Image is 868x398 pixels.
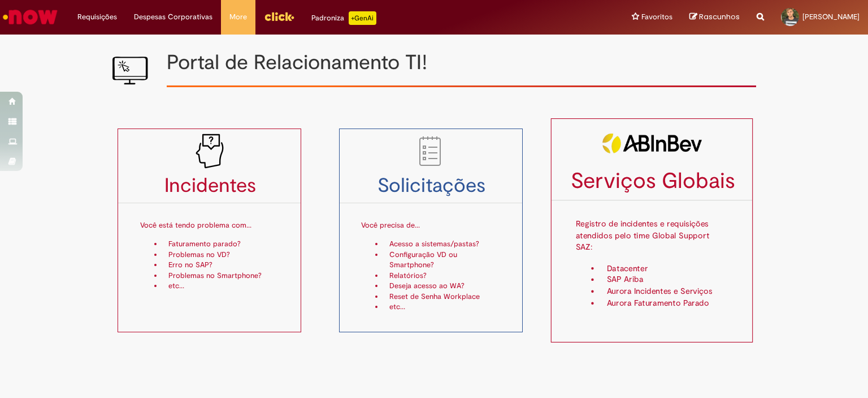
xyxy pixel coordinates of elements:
span: Despesas Corporativas [134,11,212,23]
a: Rascunhos [689,12,740,23]
img: click_logo_yellow_360x200.png [264,8,294,25]
p: Você está tendo problema com... [140,206,279,233]
li: Faturamento parado? [163,239,279,250]
li: etc... [384,302,500,313]
p: Você precisa de... [361,206,500,233]
img: to_do_list.png [413,133,449,169]
h3: Serviços Globais [552,170,753,194]
h1: Portal de Relacionamento TI! [167,52,756,74]
li: Datacenter [601,263,728,274]
p: +GenAi [349,11,376,25]
span: Rascunhos [699,11,740,22]
span: More [229,11,247,23]
h3: Incidentes [118,175,301,197]
li: Aurora Faturamento Parado [601,298,728,309]
span: Favoritos [641,11,672,23]
li: Aurora Incidentes e Serviços [601,286,728,297]
li: Configuração VD ou Smartphone? [384,250,500,271]
li: Reset de Senha Workplace [384,292,500,302]
img: IT_portal_V2.png [112,52,148,88]
span: Requisições [77,11,117,23]
p: Registro de incidentes e requisições atendidos pelo time Global Support SAZ: [576,204,728,257]
li: SAP Ariba [601,275,728,286]
h3: Solicitações [340,175,522,197]
img: servicosglobais2.png [602,123,702,163]
li: Problemas no VD? [163,250,279,260]
div: Padroniza [311,11,376,25]
span: [PERSON_NAME] [802,12,860,22]
li: Problemas no Smartphone? [163,271,279,281]
li: Erro no SAP? [163,260,279,271]
li: Deseja acesso ao WA? [384,281,500,292]
li: Relatórios? [384,271,500,281]
li: etc... [163,281,279,292]
img: ServiceNow [1,6,59,28]
li: Acesso a sistemas/pastas? [384,239,500,250]
img: problem_it_V2.png [192,133,228,169]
